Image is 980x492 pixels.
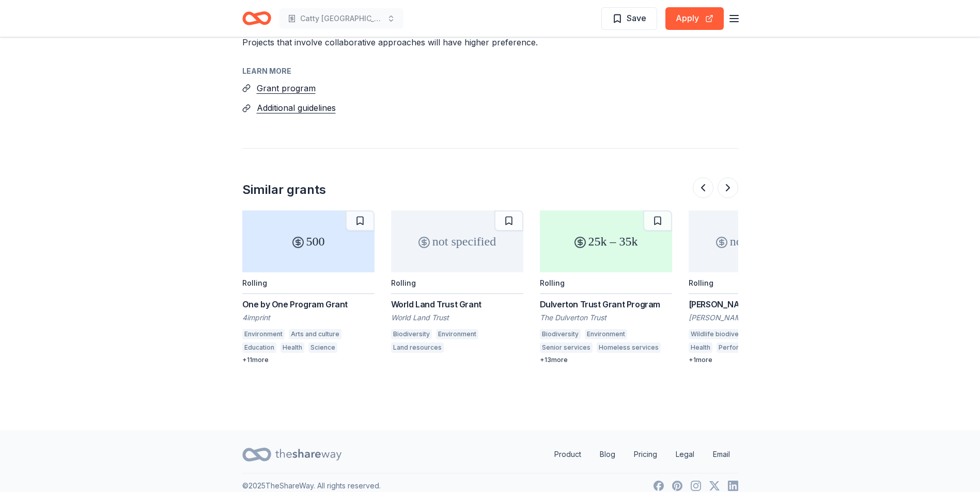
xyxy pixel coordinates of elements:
[540,329,581,339] div: Biodiversity
[689,356,821,364] div: + 1 more
[717,342,769,353] div: Performing arts
[391,298,523,310] div: World Land Trust Grant
[391,329,432,339] div: Biodiversity
[308,342,337,353] div: Science
[540,313,672,323] div: The Dulverton Trust
[592,444,624,465] a: Blog
[540,298,672,310] div: Dulverton Trust Grant Program
[585,329,627,339] div: Environment
[540,210,672,364] a: 25k – 35kRollingDulverton Trust Grant ProgramThe Dulverton TrustBiodiversityEnvironmentSenior ser...
[391,342,444,353] div: Land resources
[242,36,738,48] p: Projects that involve collaborative approaches will have higher preference.
[546,444,738,465] nav: quick links
[242,182,326,198] div: Similar grants
[689,278,713,287] div: Rolling
[665,7,724,30] button: Apply
[242,210,375,272] div: 500
[597,342,661,353] div: Homeless services
[546,444,589,465] a: Product
[242,329,285,339] div: Environment
[705,444,738,465] a: Email
[391,210,523,272] div: not specified
[626,444,665,465] a: Pricing
[300,12,383,25] span: Catty [GEOGRAPHIC_DATA] Renovations
[391,278,416,287] div: Rolling
[242,342,276,353] div: Education
[540,210,672,272] div: 25k – 35k
[689,313,821,323] div: [PERSON_NAME] and [PERSON_NAME] Foundation
[540,278,565,287] div: Rolling
[289,329,341,339] div: Arts and culture
[242,356,375,364] div: + 11 more
[540,342,593,353] div: Senior services
[689,210,821,272] div: not specified
[279,8,403,29] button: Catty [GEOGRAPHIC_DATA] Renovations
[281,342,304,353] div: Health
[242,480,381,492] p: © 2025 TheShareWay. All rights reserved.
[391,210,523,356] a: not specifiedRollingWorld Land Trust GrantWorld Land TrustBiodiversityEnvironmentLand resources
[540,356,672,364] div: + 13 more
[601,7,657,30] button: Save
[627,11,646,25] span: Save
[391,313,523,323] div: World Land Trust
[257,101,336,114] button: Additional guidelines
[242,210,375,364] a: 500RollingOne by One Program Grant4imprintEnvironmentArts and cultureEducationHealthScience+11more
[667,444,703,465] a: Legal
[689,210,821,364] a: not specifiedRolling[PERSON_NAME] and [PERSON_NAME] Foundation Grant[PERSON_NAME] and [PERSON_NAM...
[689,298,821,310] div: [PERSON_NAME] and [PERSON_NAME] Foundation Grant
[242,6,271,30] a: Home
[242,65,738,77] div: Learn more
[242,278,267,287] div: Rolling
[242,298,375,310] div: One by One Program Grant
[242,313,375,323] div: 4imprint
[689,329,754,339] div: Wildlife biodiversity
[436,329,478,339] div: Environment
[689,342,712,353] div: Health
[257,81,316,95] button: Grant program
